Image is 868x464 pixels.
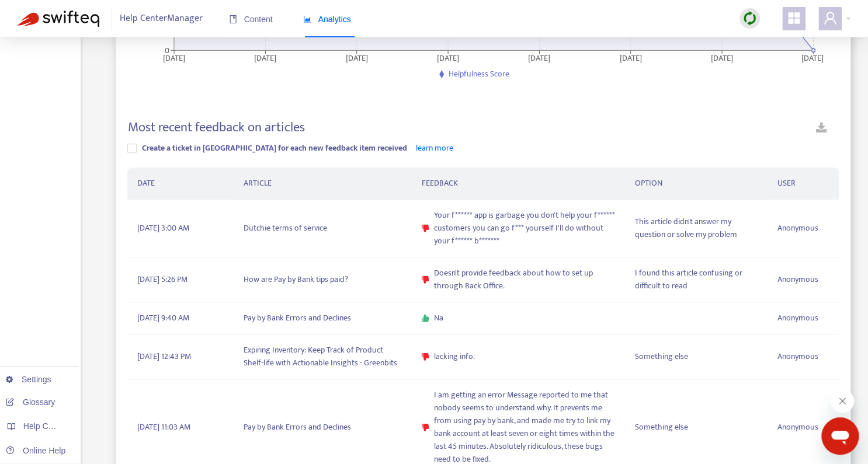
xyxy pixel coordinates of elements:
span: like [421,314,429,322]
span: Create a ticket in [GEOGRAPHIC_DATA] for each new feedback item received [141,141,407,155]
span: dislike [421,353,429,361]
span: area-chart [303,15,311,23]
tspan: [DATE] [437,51,459,64]
span: [DATE] 12:43 PM [137,350,190,363]
span: Analytics [303,15,351,24]
span: Anonymous [777,350,818,363]
span: [DATE] 5:26 PM [137,273,187,286]
span: dislike [421,423,429,431]
img: Swifteq [18,11,99,27]
a: Online Help [6,446,65,455]
span: appstore [787,11,801,25]
tspan: [DATE] [801,51,824,64]
tspan: [DATE] [620,51,642,64]
iframe: Button to launch messaging window [821,417,859,455]
span: Help Centers [23,421,71,431]
span: user [823,11,837,25]
a: Glossary [6,397,55,407]
span: This article didn't answer my question or solve my problem [635,215,759,241]
span: Something else [635,350,688,363]
span: dislike [421,224,429,232]
tspan: [DATE] [711,51,733,64]
th: USER [768,168,839,200]
span: [DATE] 9:40 AM [137,312,189,325]
td: Dutchie terms of service [234,200,412,257]
iframe: Close message [831,389,854,413]
h4: Most recent feedback on articles [127,120,304,135]
span: I found this article confusing or difficult to read [635,267,759,292]
tspan: [DATE] [255,51,277,64]
span: [DATE] 3:00 AM [137,222,189,235]
span: Help Center Manager [120,8,203,30]
img: sync.dc5367851b00ba804db3.png [742,11,757,26]
span: Anonymous [777,273,818,286]
span: Helpfulness Score [448,67,509,81]
th: ARTICLE [234,168,412,200]
th: OPTION [626,168,768,200]
th: FEEDBACK [412,168,625,200]
th: DATE [127,168,234,200]
tspan: [DATE] [529,51,551,64]
span: Na [434,312,443,325]
tspan: [DATE] [163,51,185,64]
span: Your f****** app is garbage you don't help your f****** customers you can go f*** yourself I'll d... [434,209,616,247]
tspan: [DATE] [346,51,368,64]
span: Anonymous [777,421,818,434]
tspan: 0 [165,43,169,57]
td: How are Pay by Bank tips paid? [234,257,412,302]
span: book [229,15,237,23]
td: Pay by Bank Errors and Declines [234,302,412,334]
span: Content [229,15,273,24]
td: Expiring Inventory: Keep Track of Product Shelf-life with Actionable Insights - Greenbits [234,334,412,379]
span: lacking info. [434,350,475,363]
a: learn more [415,141,453,155]
span: dislike [421,275,429,284]
span: Something else [635,421,688,434]
span: Doesn't provide feedback about how to set up through Back Office. [434,267,616,292]
span: [DATE] 11:03 AM [137,421,190,434]
span: Anonymous [777,312,818,325]
span: Anonymous [777,222,818,235]
a: Settings [6,375,51,384]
